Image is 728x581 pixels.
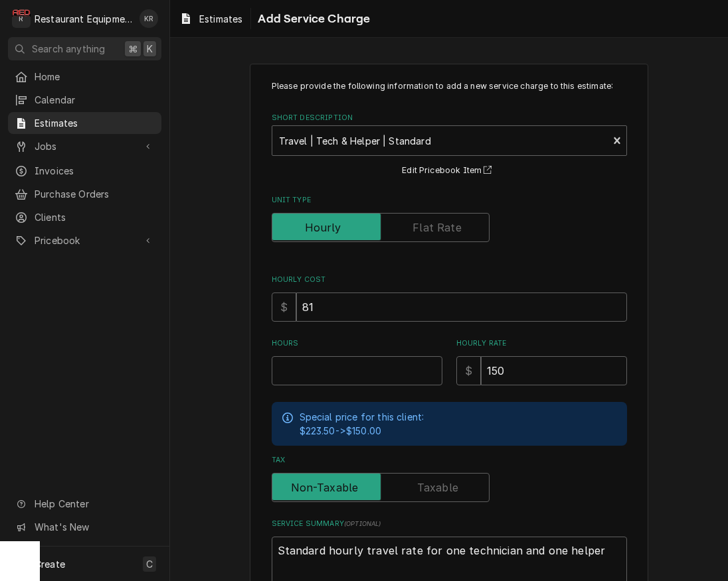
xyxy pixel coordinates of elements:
a: Estimates [174,8,248,30]
a: Clients [8,206,161,228]
span: C [146,557,153,571]
label: Hourly Cost [272,275,627,285]
p: Special price for this client: [300,410,424,424]
a: Go to What's New [8,516,161,538]
div: Hourly Cost [272,275,627,322]
label: Hours [272,338,442,349]
div: Kelli Robinette's Avatar [139,9,158,28]
span: Create [35,558,65,570]
span: ⌘ [128,42,137,56]
span: What's New [35,520,153,534]
a: Invoices [8,160,161,182]
div: Unit Type [272,195,627,242]
span: Estimates [199,12,242,26]
a: Go to Help Center [8,493,161,515]
span: Jobs [35,139,135,153]
span: Purchase Orders [35,187,155,201]
a: Calendar [8,89,161,111]
span: Home [35,70,155,84]
label: Hourly Rate [456,338,627,349]
span: Help Center [35,497,153,511]
span: $223.50 -> $150.00 [300,425,382,436]
a: Home [8,66,161,88]
label: Unit Type [272,195,627,206]
span: Add Service Charge [254,10,370,28]
label: Short Description [272,113,627,123]
span: Estimates [35,116,155,130]
span: K [147,42,153,56]
div: Restaurant Equipment Diagnostics [35,12,132,26]
button: Search anything⌘K [8,37,161,60]
div: KR [139,9,158,28]
a: Estimates [8,112,161,134]
div: Restaurant Equipment Diagnostics's Avatar [12,9,31,28]
span: Pricebook [35,233,135,247]
div: R [12,9,31,28]
label: Tax [272,455,627,466]
span: Search anything [32,42,105,56]
a: Go to Pricebook [8,229,161,251]
a: Purchase Orders [8,183,161,205]
span: Calendar [35,93,155,107]
p: Please provide the following information to add a new service charge to this estimate: [272,80,627,92]
div: $ [456,356,481,385]
span: Invoices [35,164,155,178]
span: Clients [35,210,155,224]
a: Go to Jobs [8,135,161,157]
div: $ [272,292,296,322]
label: Service Summary [272,519,627,529]
span: ( optional ) [344,520,381,527]
div: [object Object] [456,338,627,385]
div: Tax [272,455,627,502]
div: [object Object] [272,338,442,385]
div: Short Description [272,113,627,178]
button: Edit Pricebook Item [400,162,498,179]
